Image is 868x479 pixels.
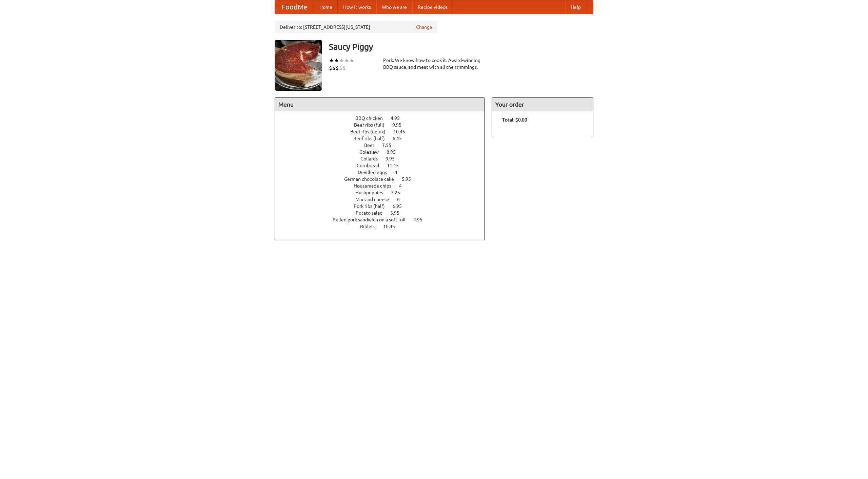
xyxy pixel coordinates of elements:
span: 6.95 [393,203,409,209]
span: Devilled eggs [358,170,394,175]
span: Hushpuppies [355,190,390,195]
span: 10.45 [393,129,412,134]
span: 3.95 [390,210,406,216]
li: ★ [339,57,344,64]
img: angular.jpg [275,40,322,91]
a: FoodMe [275,0,314,14]
a: How it works [338,0,376,14]
a: Beef ribs (half) 6.45 [353,136,414,141]
h4: Your order [492,98,593,111]
a: Home [314,0,338,14]
a: Devilled eggs 4 [358,170,410,175]
a: Housemade chips 4 [354,183,414,189]
h3: Saucy Piggy [329,40,593,53]
div: Pork. We know how to cook it. Award-winning BBQ sauce, and meat with all the trimmings. [383,57,485,70]
a: Hushpuppies 3.25 [355,190,413,195]
span: 7.55 [382,143,398,148]
span: 9.95 [386,156,401,161]
a: Riblets 10.45 [360,224,408,229]
li: $ [339,64,342,72]
li: $ [329,64,332,72]
li: ★ [349,57,354,64]
li: $ [332,64,336,72]
a: Cornbread 11.45 [357,163,411,168]
span: Beer [364,143,381,148]
div: Deliver to: [STREET_ADDRESS][US_STATE] [275,21,437,33]
li: $ [342,64,346,72]
a: Recipe videos [412,0,453,14]
span: 3.25 [391,190,407,195]
a: Beef ribs (delux) 10.45 [350,129,418,134]
span: Collards [360,156,384,161]
span: Beef ribs (delux) [350,129,392,134]
a: Mac and cheese 6 [355,197,412,202]
span: 4.95 [391,115,407,121]
h4: Menu [275,98,485,111]
a: Change [416,24,432,30]
span: Cornbread [357,163,386,168]
a: Help [565,0,586,14]
span: Potato salad [356,210,389,216]
a: BBQ chicken 4.95 [355,115,412,121]
a: Coleslaw 8.95 [359,149,408,155]
li: ★ [334,57,339,64]
span: 5.95 [402,176,418,182]
span: BBQ chicken [355,115,390,121]
span: 6.45 [393,136,409,141]
span: 10.45 [383,224,402,229]
li: ★ [344,57,349,64]
a: Beef ribs (full) 9.95 [354,122,414,128]
a: German chocolate cake 5.95 [344,176,423,182]
span: 9.95 [392,122,408,128]
span: Beef ribs (half) [353,136,392,141]
span: 6 [397,197,407,202]
a: Potato salad 3.95 [356,210,412,216]
span: Mac and cheese [355,197,396,202]
span: Housemade chips [354,183,398,189]
a: Pulled pork sandwich on a soft roll 4.95 [333,217,435,222]
span: Pulled pork sandwich on a soft roll [333,217,412,222]
span: 4.95 [413,217,429,222]
a: Collards 9.95 [360,156,407,161]
b: Total: $0.00 [502,117,527,123]
span: 11.45 [387,163,406,168]
a: Pork ribs (half) 6.95 [354,203,414,209]
span: Riblets [360,224,382,229]
span: 4 [399,183,409,189]
li: $ [336,64,339,72]
span: 8.95 [387,149,402,155]
span: Coleslaw [359,149,386,155]
span: German chocolate cake [344,176,401,182]
span: Pork ribs (half) [354,203,392,209]
a: Who we are [376,0,412,14]
a: Beer 7.55 [364,143,404,148]
span: 4 [395,170,404,175]
span: Beef ribs (full) [354,122,391,128]
li: ★ [329,57,334,64]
